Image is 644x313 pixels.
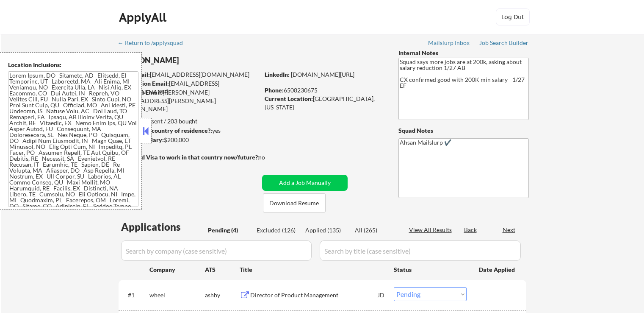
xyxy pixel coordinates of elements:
input: Search by title (case sensitive) [320,240,521,261]
div: Location Inclusions: [8,61,138,69]
div: Status [394,262,467,277]
div: yes [118,126,257,135]
div: ashby [205,291,240,299]
div: Excluded (126) [257,226,299,235]
div: wheel [149,291,205,299]
div: 135 sent / 203 bought [118,117,259,126]
div: Director of Product Management [250,291,378,299]
div: Next [503,226,516,234]
div: [PERSON_NAME][EMAIL_ADDRESS][PERSON_NAME][DOMAIN_NAME] [119,88,259,113]
div: ← Return to /applysquad [118,40,191,46]
a: ← Return to /applysquad [118,39,191,48]
div: Mailslurp Inbox [428,40,470,46]
div: [EMAIL_ADDRESS][DOMAIN_NAME] [119,70,259,79]
div: ATS [205,265,240,274]
div: [PERSON_NAME] [119,55,293,66]
a: Job Search Builder [479,39,529,48]
strong: Current Location: [265,95,313,102]
div: All (265) [355,226,397,235]
div: View All Results [409,226,454,234]
strong: Phone: [265,87,284,94]
strong: Can work in country of residence?: [118,127,212,134]
div: 6508230675 [265,86,384,95]
button: Add a Job Manually [262,175,348,191]
div: Pending (4) [208,226,250,235]
div: Applications [121,222,205,232]
div: Applied (135) [305,226,348,235]
div: #1 [128,291,143,299]
div: Internal Notes [398,49,529,57]
div: Date Applied [479,265,516,274]
div: Job Search Builder [479,40,529,46]
div: Company [149,265,205,274]
div: Squad Notes [398,126,529,135]
div: JD [377,287,386,302]
div: $200,000 [118,136,259,144]
a: [DOMAIN_NAME][URL] [291,71,354,78]
div: Back [464,226,478,234]
div: [GEOGRAPHIC_DATA], [US_STATE] [265,95,384,111]
div: Title [240,265,386,274]
input: Search by company (case sensitive) [121,240,312,261]
div: [EMAIL_ADDRESS][DOMAIN_NAME] [119,79,259,96]
div: ApplyAll [119,10,169,25]
a: Mailslurp Inbox [428,39,470,48]
button: Download Resume [263,193,326,212]
strong: Will need Visa to work in that country now/future?: [119,154,260,161]
strong: LinkedIn: [265,71,290,78]
button: Log Out [496,8,530,25]
div: no [258,153,282,162]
